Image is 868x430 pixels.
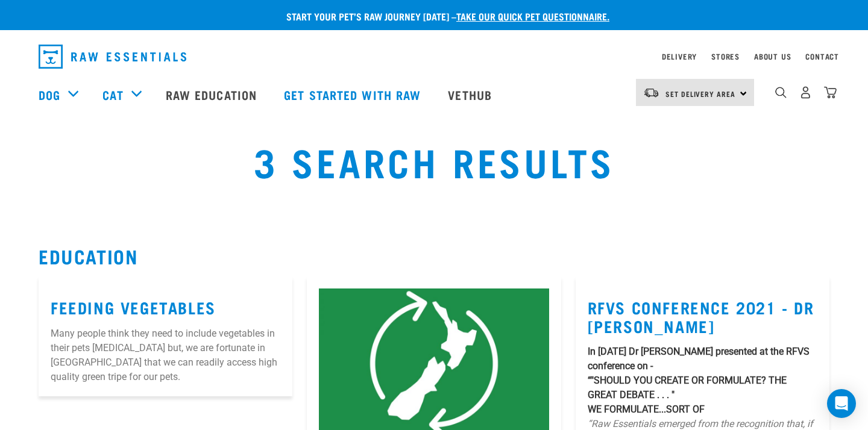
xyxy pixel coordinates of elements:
[51,326,280,384] p: Many people think they need to include vegetables in their pets [MEDICAL_DATA] but, we are fortun...
[272,70,436,119] a: Get started with Raw
[436,70,507,119] a: Vethub
[662,54,697,58] a: Delivery
[665,92,735,96] span: Set Delivery Area
[799,86,812,99] img: user.png
[643,87,659,98] img: van-moving.png
[588,375,787,400] strong: “"SHOULD YOU CREATE OR FORMULATE? THE GREAT DEBATE . . . "
[51,302,216,311] a: Feeding Vegetables
[166,139,702,182] h1: 3 Search Results
[39,86,60,104] a: Dog
[39,245,829,267] h2: Education
[588,346,810,372] strong: In [DATE] Dr [PERSON_NAME] presented at the RFVS conference on -
[754,54,791,58] a: About Us
[805,54,839,58] a: Contact
[102,86,123,104] a: Cat
[588,404,705,415] strong: WE FORMULATE...SORT OF
[827,389,856,418] div: Open Intercom Messenger
[775,87,787,98] img: home-icon-1@2x.png
[824,86,837,99] img: home-icon@2x.png
[588,302,814,330] a: RFVS Conference 2021 - Dr [PERSON_NAME]
[154,70,272,119] a: Raw Education
[39,45,186,69] img: Raw Essentials Logo
[711,54,740,58] a: Stores
[29,40,839,73] nav: dropdown navigation
[456,13,609,19] a: take our quick pet questionnaire.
